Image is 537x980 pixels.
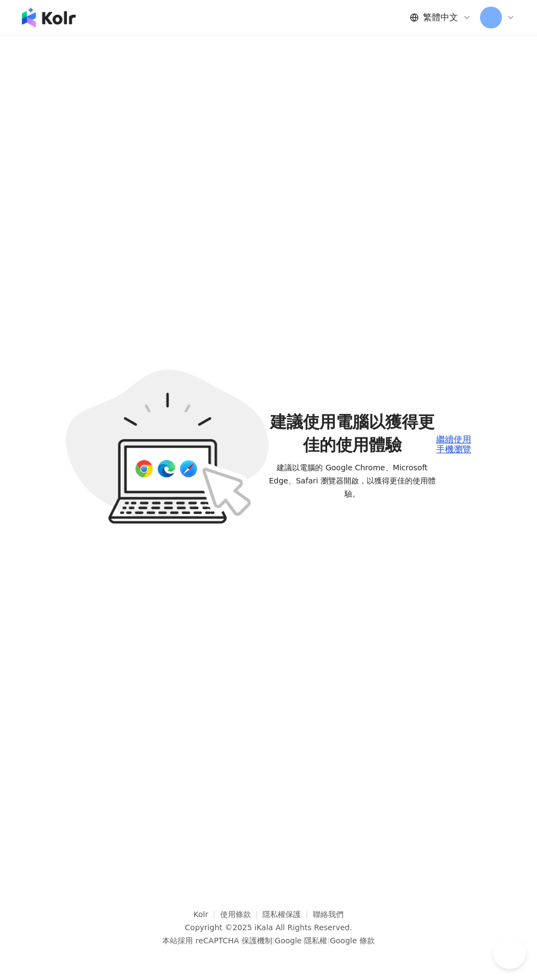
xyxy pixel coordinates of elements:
div: 繼續使用手機瀏覽 [436,435,471,455]
span: | [272,936,275,945]
a: 使用條款 [220,910,263,919]
a: Google 條款 [330,936,375,945]
span: 繁體中文 [423,11,458,24]
a: iKala [254,923,273,932]
img: logo [22,8,76,27]
a: Kolr [193,910,220,919]
span: 建議以電腦的 Google Chrome、Microsoft Edge、Safari 瀏覽器開啟，以獲得更佳的使用體驗。 [268,461,436,500]
span: 本站採用 reCAPTCHA 保護機制 [162,934,374,947]
img: unsupported-rwd [66,370,268,524]
iframe: Toggle Customer Support [493,946,526,979]
span: | [327,936,330,945]
a: 聯絡我們 [313,910,344,919]
div: Copyright © 2025 All Rights Reserved. [185,923,352,932]
a: 隱私權保護 [262,910,313,919]
span: 建議使用電腦以獲得更佳的使用體驗 [268,411,436,457]
a: Google 隱私權 [275,936,327,945]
